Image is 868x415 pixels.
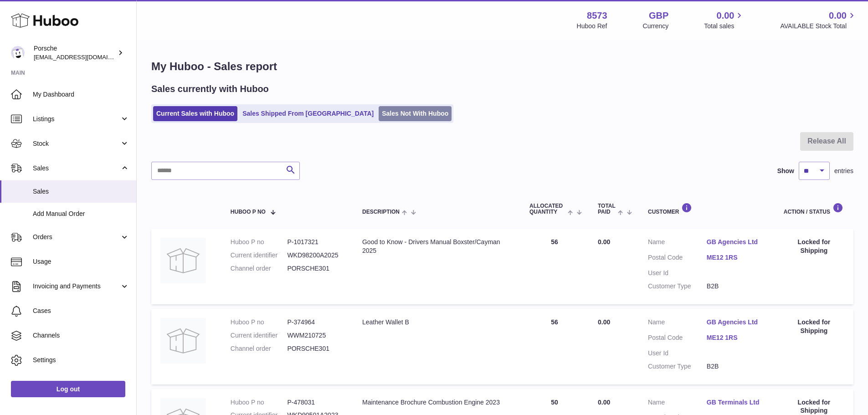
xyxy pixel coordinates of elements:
[707,318,765,327] a: GB Agencies Ltd
[33,187,129,196] span: Sales
[239,106,377,121] a: Sales Shipped From [GEOGRAPHIC_DATA]
[648,253,707,264] dt: Postal Code
[577,22,607,31] div: Huboo Ref
[362,238,511,255] div: Good to Know - Drivers Manual Boxster/Cayman 2025
[231,331,288,340] dt: Current identifier
[287,344,344,353] dd: PORSCHE301
[34,44,116,61] div: Porsche
[529,203,565,215] span: ALLOCATED Quantity
[231,344,288,353] dt: Channel order
[598,318,610,326] span: 0.00
[704,10,745,31] a: 0.00 Total sales
[520,309,589,384] td: 56
[784,203,844,215] div: Action / Status
[287,251,344,260] dd: WKD98200A2025
[287,318,344,327] dd: P-374964
[231,398,288,407] dt: Huboo P no
[231,238,288,246] dt: Huboo P no
[287,264,344,273] dd: PORSCHE301
[648,349,707,358] dt: User Id
[648,398,707,409] dt: Name
[648,318,707,329] dt: Name
[379,106,452,121] a: Sales Not With Huboo
[151,59,853,74] h1: My Huboo - Sales report
[231,251,288,260] dt: Current identifier
[598,238,610,246] span: 0.00
[11,381,125,397] a: Log out
[598,399,610,406] span: 0.00
[643,22,669,31] div: Currency
[648,238,707,249] dt: Name
[707,398,765,407] a: GB Terminals Ltd
[784,238,844,255] div: Locked for Shipping
[231,209,266,215] span: Huboo P no
[777,167,794,175] label: Show
[648,333,707,344] dt: Postal Code
[287,238,344,246] dd: P-1017321
[649,10,668,22] strong: GBP
[33,210,129,218] span: Add Manual Order
[587,10,607,22] strong: 8573
[287,331,344,340] dd: WWM210725
[707,282,765,291] dd: B2B
[33,257,129,266] span: Usage
[287,398,344,407] dd: P-478031
[648,362,707,371] dt: Customer Type
[784,318,844,335] div: Locked for Shipping
[598,203,616,215] span: Total paid
[33,282,120,291] span: Invoicing and Payments
[33,164,120,173] span: Sales
[153,106,237,121] a: Current Sales with Huboo
[648,269,707,277] dt: User Id
[151,83,269,95] h2: Sales currently with Huboo
[160,318,206,364] img: no-photo.jpg
[231,264,288,273] dt: Channel order
[11,46,25,60] img: internalAdmin-8573@internal.huboo.com
[829,10,847,22] span: 0.00
[648,282,707,291] dt: Customer Type
[362,398,511,407] div: Maintenance Brochure Combustion Engine 2023
[780,10,857,31] a: 0.00 AVAILABLE Stock Total
[33,307,129,315] span: Cases
[834,167,853,175] span: entries
[160,238,206,283] img: no-photo.jpg
[33,139,120,148] span: Stock
[33,90,129,99] span: My Dashboard
[704,22,745,31] span: Total sales
[520,229,589,304] td: 56
[707,333,765,342] a: ME12 1RS
[34,53,134,61] span: [EMAIL_ADDRESS][DOMAIN_NAME]
[362,209,400,215] span: Description
[717,10,734,22] span: 0.00
[707,238,765,246] a: GB Agencies Ltd
[33,331,129,340] span: Channels
[33,356,129,364] span: Settings
[707,253,765,262] a: ME12 1RS
[780,22,857,31] span: AVAILABLE Stock Total
[362,318,511,327] div: Leather Wallet B
[33,115,120,123] span: Listings
[33,233,120,241] span: Orders
[707,362,765,371] dd: B2B
[231,318,288,327] dt: Huboo P no
[648,203,765,215] div: Customer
